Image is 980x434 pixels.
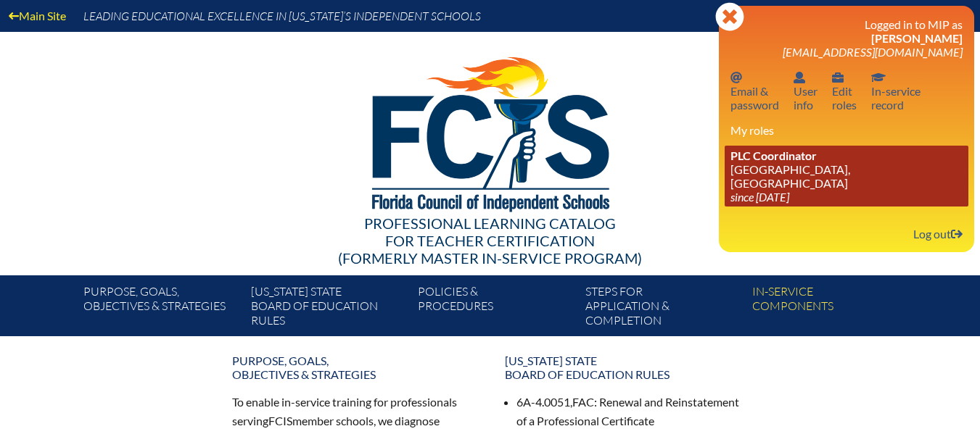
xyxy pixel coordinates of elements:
a: In-service recordIn-servicerecord [865,67,926,114]
h3: My roles [730,123,963,137]
a: PLC Coordinator [GEOGRAPHIC_DATA], [GEOGRAPHIC_DATA] since [DATE] [725,146,968,206]
a: Steps forapplication & completion [580,281,746,336]
a: User infoEditroles [826,67,862,114]
li: 6A-4.0051, : Renewal and Reinstatement of a Professional Certificate [516,393,749,430]
span: FCIS [268,414,292,427]
a: Main Site [3,6,72,25]
h3: Logged in to MIP as [730,17,963,59]
span: PLC Coordinator [730,149,817,162]
a: Log outLog out [907,224,968,243]
a: Purpose, goals,objectives & strategies [78,281,244,336]
a: User infoUserinfo [788,67,823,114]
div: Professional Learning Catalog (formerly Master In-service Program) [73,214,908,267]
svg: Log out [951,228,963,240]
a: Purpose, goals,objectives & strategies [223,348,485,387]
svg: Close [715,2,744,31]
a: Policies &Procedures [412,281,579,336]
img: FCISlogo221.eps [340,32,640,230]
a: [US_STATE] StateBoard of Education rules [496,348,757,387]
a: [US_STATE] StateBoard of Education rules [245,281,412,336]
i: since [DATE] [730,190,789,204]
span: for Teacher Certification [385,232,595,249]
a: Email passwordEmail &password [725,67,785,114]
span: FAC [572,395,594,409]
span: [EMAIL_ADDRESS][DOMAIN_NAME] [783,45,963,59]
span: [PERSON_NAME] [871,31,963,45]
svg: Email password [730,72,742,83]
svg: In-service record [871,72,886,83]
svg: User info [794,72,805,83]
svg: User info [832,72,844,83]
a: In-servicecomponents [746,281,913,336]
